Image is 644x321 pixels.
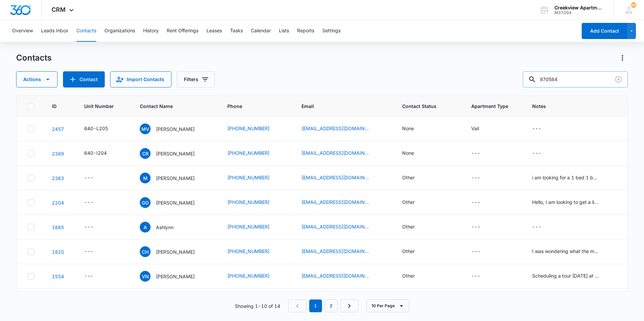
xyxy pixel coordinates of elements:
[340,299,358,312] a: Next Page
[84,199,93,207] div: ---
[227,103,276,110] span: Phone
[227,199,269,206] a: [PHONE_NUMBER]
[227,174,269,181] a: [PHONE_NUMBER]
[16,71,58,87] button: Actions
[140,246,207,257] div: Contact Name - Christopher Harrison - Select to Edit Field
[301,125,381,133] div: Email - vargasmonica056@gmail.com - Select to Edit Field
[227,125,269,132] a: [PHONE_NUMBER]
[532,248,612,256] div: Notes - I was wondering what the monthly rent and average utilities would be for the Telluride ap...
[301,199,369,206] a: [EMAIL_ADDRESS][DOMAIN_NAME]
[631,2,636,8] div: notifications count
[471,149,480,157] div: ---
[227,223,269,230] a: [PHONE_NUMBER]
[532,174,612,182] div: Notes - i am looking for a 1 bed 1 bath with washer and dryer in the unit if possible hoping to m...
[309,299,322,312] em: 1
[532,103,617,110] span: Notes
[532,125,553,133] div: Notes - - Select to Edit Field
[471,248,480,256] div: ---
[156,273,195,280] p: [PERSON_NAME]
[227,223,282,231] div: Phone - (970) 584-8077 - Select to Edit Field
[156,224,173,231] p: Ashlynn
[301,248,381,256] div: Email - hephaestus0402@yahoo.com - Select to Edit Field
[63,71,105,87] button: Add Contact
[471,174,480,182] div: ---
[12,20,33,42] button: Overview
[84,174,105,182] div: Unit Number - - Select to Edit Field
[301,223,369,230] a: [EMAIL_ADDRESS][DOMAIN_NAME]
[52,200,64,206] a: Navigate to contact details page for Gabriela Ortiz
[227,248,282,256] div: Phone - (970) 584-0213 - Select to Edit Field
[471,125,479,132] div: Vail
[532,248,600,255] div: I was wondering what the monthly rent and average utilities would be for the Telluride apartment
[156,175,195,182] p: [PERSON_NAME]
[301,149,369,156] a: [EMAIL_ADDRESS][DOMAIN_NAME]
[301,199,381,207] div: Email - gortizl1996@gmail.com - Select to Edit Field
[532,149,553,157] div: Notes - - Select to Edit Field
[227,272,269,279] a: [PHONE_NUMBER]
[104,20,135,42] button: Organizations
[84,149,119,157] div: Unit Number - 640-I204 - Select to Edit Field
[402,125,414,132] div: None
[52,249,64,255] a: Navigate to contact details page for Christopher Harrison
[471,199,492,207] div: Apartment Type - - Select to Edit Field
[84,103,124,110] span: Unit Number
[84,272,93,280] div: ---
[84,248,93,256] div: ---
[156,248,195,255] p: [PERSON_NAME]
[230,20,243,42] button: Tasks
[84,223,93,231] div: ---
[140,222,151,233] span: A
[402,272,427,280] div: Contact Status - Other - Select to Edit Field
[16,53,52,63] h1: Contacts
[301,174,369,181] a: [EMAIL_ADDRESS][DOMAIN_NAME]
[582,23,627,39] button: Add Contact
[52,103,58,110] span: ID
[227,125,282,133] div: Phone - (970) 584-9432 - Select to Edit Field
[84,199,105,207] div: Unit Number - - Select to Edit Field
[471,149,492,157] div: Apartment Type - - Select to Edit Field
[554,10,604,15] div: account id
[532,272,612,280] div: Notes - Scheduling a tour Wednesday the 22nd at 5pm if available. - Select to Edit Field
[251,20,271,42] button: Calendar
[471,272,480,280] div: ---
[235,302,280,310] p: Showing 1-10 of 14
[140,246,151,257] span: CH
[140,123,207,134] div: Contact Name - Monica Vargas - Select to Edit Field
[156,150,195,157] p: [PERSON_NAME]
[140,103,201,110] span: Contact Name
[402,149,426,157] div: Contact Status - None - Select to Edit Field
[140,173,207,183] div: Contact Name - Monica - Select to Edit Field
[140,222,186,233] div: Contact Name - Ashlynn - Select to Edit Field
[301,223,381,231] div: Email - ashlynncarmen04@gmail.com - Select to Edit Field
[402,223,427,231] div: Contact Status - Other - Select to Edit Field
[227,149,269,156] a: [PHONE_NUMBER]
[227,174,282,182] div: Phone - (970) 584-9432 - Select to Edit Field
[402,199,427,207] div: Contact Status - Other - Select to Edit Field
[402,248,415,255] div: Other
[532,149,541,157] div: ---
[631,2,636,8] span: 88
[471,272,492,280] div: Apartment Type - - Select to Edit Field
[325,299,337,312] a: Page 2
[227,199,282,207] div: Phone - (970) 584-4843 - Select to Edit Field
[52,151,64,156] a: Navigate to contact details page for Carla Reyes
[52,126,64,132] a: Navigate to contact details page for Monica Vargas
[532,223,553,231] div: Notes - - Select to Edit Field
[156,126,195,133] p: [PERSON_NAME]
[140,197,151,208] span: GO
[84,223,105,231] div: Unit Number - - Select to Edit Field
[227,272,282,280] div: Phone - (970) 584-8914 - Select to Edit Field
[301,272,369,279] a: [EMAIL_ADDRESS][DOMAIN_NAME]
[84,125,120,133] div: Unit Number - 640-L205 - Select to Edit Field
[140,197,207,208] div: Contact Name - Gabriela Ortiz - Select to Edit Field
[156,199,195,206] p: [PERSON_NAME]
[288,299,358,312] nav: Pagination
[532,174,600,181] div: i am looking for a 1 bed 1 bath with washer and dryer in the unit if possible hoping to move in a...
[402,272,415,279] div: Other
[471,199,480,207] div: ---
[110,71,171,87] button: Import Contacts
[84,174,93,182] div: ---
[279,20,289,42] button: Lists
[301,125,369,132] a: [EMAIL_ADDRESS][DOMAIN_NAME]
[206,20,222,42] button: Leases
